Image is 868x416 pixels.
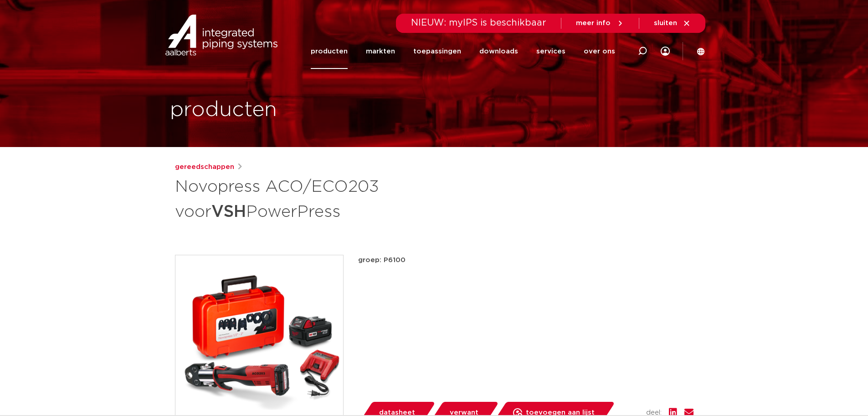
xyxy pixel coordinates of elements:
[358,255,693,266] p: groep: P6100
[576,20,611,26] span: meer info
[536,34,565,69] a: services
[311,34,615,69] nav: Menu
[584,34,615,69] a: over ons
[311,34,348,69] a: producten
[211,204,246,220] strong: VSH
[413,34,461,69] a: toepassingen
[479,34,518,69] a: downloads
[175,162,234,173] a: gereedschappen
[654,20,677,26] span: sluiten
[175,176,517,226] h1: Novopress ACO/ECO203 voor PowerPress
[170,95,277,125] h1: producten
[411,18,546,27] span: NIEUW: myIPS is beschikbaar
[654,19,691,27] a: sluiten
[366,34,395,69] a: markten
[576,19,624,27] a: meer info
